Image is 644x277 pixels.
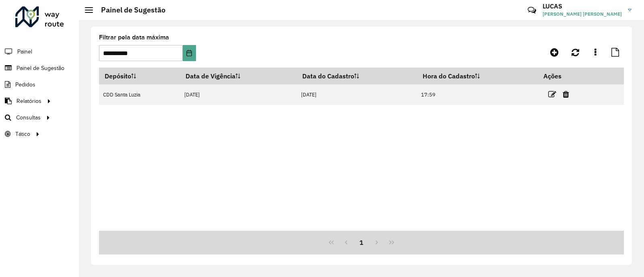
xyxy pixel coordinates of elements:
a: Excluir [563,89,569,100]
span: [PERSON_NAME] [PERSON_NAME] [543,10,622,18]
h2: Painel de Sugestão [93,6,165,14]
th: Depósito [99,68,180,84]
span: Painel [17,47,32,56]
th: Data do Cadastro [297,68,417,84]
span: Pedidos [15,80,35,89]
a: Editar [548,89,556,100]
span: Consultas [16,113,41,122]
button: 1 [354,235,369,250]
label: Filtrar pela data máxima [99,33,169,42]
button: Choose Date [183,45,196,61]
th: Ações [538,68,586,84]
td: [DATE] [180,84,297,105]
span: Painel de Sugestão [17,64,64,72]
span: Relatórios [17,97,41,105]
span: Tático [15,130,30,138]
td: [DATE] [297,84,417,105]
th: Hora do Cadastro [417,68,538,84]
th: Data de Vigência [180,68,297,84]
a: Contato Rápido [523,2,541,19]
td: CDD Santa Luzia [99,84,180,105]
h3: LUCAS [543,2,622,10]
td: 17:59 [417,84,538,105]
